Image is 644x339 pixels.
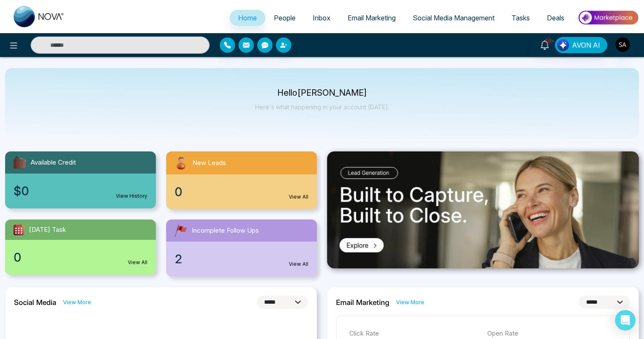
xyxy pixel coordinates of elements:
span: Home [238,14,257,22]
span: Inbox [313,14,331,22]
span: 0 [14,248,21,266]
a: Incomplete Follow Ups2View All [161,219,322,276]
span: Email Marketing [348,14,396,22]
h2: Social Media [14,298,56,307]
span: People [274,14,296,22]
span: Incomplete Follow Ups [192,226,259,236]
a: View All [128,259,147,266]
h2: Email Marketing [336,298,389,307]
span: Social Media Management [413,14,494,22]
span: Available Credit [31,158,76,168]
img: todayTask.svg [12,223,26,236]
a: Inbox [304,10,339,26]
img: Lead Flow [557,39,569,51]
img: . [327,151,639,268]
p: Here's what happening in your account [DATE]. [255,103,389,111]
img: Nova CRM Logo [14,6,65,27]
span: Tasks [512,14,530,22]
span: New Leads [193,158,226,168]
span: 10+ [545,37,552,45]
a: Deals [538,10,573,26]
a: 10+ [535,37,555,52]
a: New Leads0View All [161,151,322,209]
img: followUps.svg [173,223,188,238]
a: View History [116,192,147,200]
a: People [265,10,304,26]
p: Hello [PERSON_NAME] [255,89,389,97]
img: User Avatar [615,37,630,52]
img: newLeads.svg [173,155,189,171]
img: availableCredit.svg [12,155,27,170]
span: AVON AI [572,40,600,50]
div: Open Intercom Messenger [615,310,635,330]
img: Market-place.gif [577,8,639,27]
a: View All [289,193,308,201]
a: Home [230,10,265,26]
span: Deals [547,14,564,22]
span: [DATE] Task [29,225,66,235]
span: 2 [175,250,182,268]
a: View More [396,298,424,306]
a: Email Marketing [339,10,404,26]
p: Click Rate [349,329,479,339]
a: Social Media Management [404,10,503,26]
a: Tasks [503,10,538,26]
a: View All [289,260,308,268]
button: AVON AI [555,37,607,53]
a: View More [63,298,91,306]
span: 0 [175,183,182,201]
p: Open Rate [487,329,617,339]
span: $0 [14,182,29,200]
